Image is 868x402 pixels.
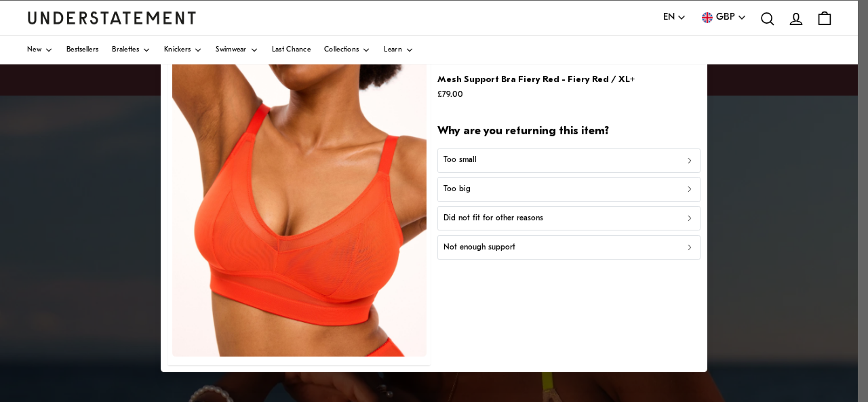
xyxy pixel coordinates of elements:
[437,124,701,140] h2: Why are you returning this item?
[437,148,701,173] button: Too small
[437,178,701,202] button: Too big
[164,36,202,64] a: Knickers
[66,47,98,54] span: Bestsellers
[324,36,370,64] a: Collections
[112,47,139,54] span: Bralettes
[324,47,359,54] span: Collections
[663,10,675,25] span: EN
[443,183,471,196] p: Too big
[437,235,701,260] button: Not enough support
[437,73,635,87] p: Mesh Support Bra Fiery Red - Fiery Red / XL+
[27,47,41,54] span: New
[384,36,414,64] a: Learn
[663,10,686,25] button: EN
[27,36,53,64] a: New
[27,12,197,24] a: Understatement Homepage
[272,36,311,64] a: Last Chance
[216,47,246,54] span: Swimwear
[443,212,543,225] p: Did not fit for other reasons
[384,47,402,54] span: Learn
[216,36,258,64] a: Swimwear
[66,36,98,64] a: Bestsellers
[164,47,191,54] span: Knickers
[272,47,311,54] span: Last Chance
[443,155,477,167] p: Too small
[716,10,735,25] span: GBP
[700,10,747,25] button: GBP
[172,41,427,357] img: 97_139b920e-9fae-4bda-87bf-2c27fe676593.jpg
[443,241,515,254] p: Not enough support
[112,36,151,64] a: Bralettes
[437,206,701,230] button: Did not fit for other reasons
[437,87,635,102] p: £79.00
